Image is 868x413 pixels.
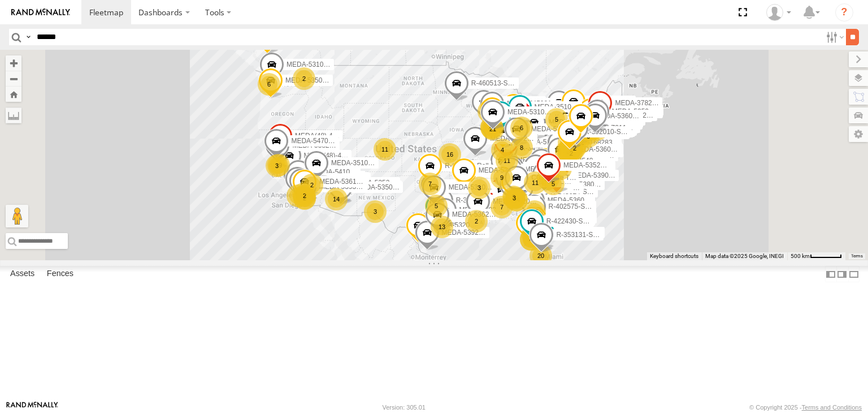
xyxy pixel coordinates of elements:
[762,4,795,21] div: Thomas Tedder
[802,404,862,411] a: Terms and Conditions
[705,253,784,259] span: Map data ©2025 Google, INEGI
[825,266,836,282] label: Dock Summary Table to the Left
[835,3,853,21] i: ?
[510,117,533,139] div: 6
[849,126,868,142] label: Map Settings
[293,67,315,90] div: 2
[530,244,552,267] div: 20
[355,183,414,191] span: MEDA-535013-Roll
[531,174,613,182] span: C03 Spare Tracker - 68573
[364,200,387,223] div: 3
[6,205,28,227] button: Drag Pegman onto the map to open Street View
[507,100,552,107] span: MEDA-545001
[548,196,613,204] span: MEDA-536017-Swing
[542,173,565,195] div: 5
[822,29,846,45] label: Search Filter Options
[291,137,349,145] span: MEDA-547010-Roll
[502,186,525,208] div: 3
[459,206,518,214] span: MEDA-538394-Roll
[491,166,513,189] div: 9
[545,108,568,131] div: 5
[449,183,507,191] span: MEDA-531023-Roll
[295,132,366,140] span: MEDA(48)-486611-Roll
[287,184,309,207] div: 3
[574,145,632,153] span: MEDA-536037-Roll
[468,177,491,199] div: 3
[5,266,40,282] label: Assets
[287,61,345,68] span: MEDA-531016-Roll
[556,231,606,239] span: R-353131-Swing
[445,162,488,170] span: R-653935-Roll
[546,217,597,225] span: R-422430-Swing
[353,179,411,187] span: MEDA-535214-Roll
[563,161,628,169] span: MEDA-535220-Swing
[6,87,21,102] button: Zoom Home
[650,252,698,260] button: Keyboard shortcuts
[433,221,491,229] span: MEDA-532007-Roll
[549,203,599,210] span: R-402575-Swing
[491,139,514,161] div: 4
[258,73,280,96] div: 6
[431,216,453,238] div: 13
[507,108,566,116] span: MEDA-531002-Roll
[848,266,860,282] label: Hide Summary Table
[331,160,389,167] span: MEDA-351016-Roll
[591,124,658,132] span: R-PTLZ211377-Swing
[612,107,677,115] span: MEDA-535225-Swing
[442,229,500,237] span: MEDA-539283-Roll
[471,80,522,88] span: R-460513-Swing
[383,404,426,411] div: Version: 305.01
[452,210,510,218] span: MEDA-536205-Roll
[557,181,622,189] span: MEDA-538005-Swing
[510,136,533,159] div: 8
[6,402,58,413] a: Visit our Website
[6,107,21,123] label: Measure
[293,184,316,207] div: 2
[301,174,323,196] div: 2
[584,128,635,136] span: R-392010-Swing
[24,29,33,45] label: Search Query
[456,196,506,204] span: R-343931-Swing
[285,76,344,84] span: MEDA-535014-Roll
[374,138,396,161] div: 11
[304,152,375,160] span: MEDA(48)-484405-Roll
[749,404,862,411] div: © Copyright 2025 -
[836,266,848,282] label: Dock Summary Table to the Right
[535,104,593,111] span: MEDA-351023-Roll
[491,196,513,218] div: 7
[478,100,500,123] div: 2
[319,178,377,186] span: MEDA-536114-Roll
[465,210,488,233] div: 2
[615,99,680,107] span: MEDA-378241-Swing
[791,253,810,259] span: 500 km
[596,112,661,120] span: MEDA-536065-Swing
[419,173,441,195] div: 7
[41,266,79,282] label: Fences
[6,55,21,71] button: Zoom in
[851,254,863,259] a: Terms
[523,200,546,223] div: 29
[557,140,579,163] div: 6
[574,139,633,147] span: R-P5168283-Swing
[524,171,546,194] div: 11
[439,143,461,166] div: 16
[555,141,578,164] div: 2
[313,168,371,176] span: MEDA-541003-Roll
[787,252,845,260] button: Map Scale: 500 km per 53 pixels
[325,188,348,210] div: 14
[503,187,526,209] div: 3
[479,166,537,174] span: MEDA-539281-Roll
[11,8,70,16] img: rand-logo.svg
[266,154,288,177] div: 3
[6,71,21,87] button: Zoom out
[292,183,315,205] div: 11
[571,172,630,180] span: MEDA-539001-Roll
[425,195,448,217] div: 5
